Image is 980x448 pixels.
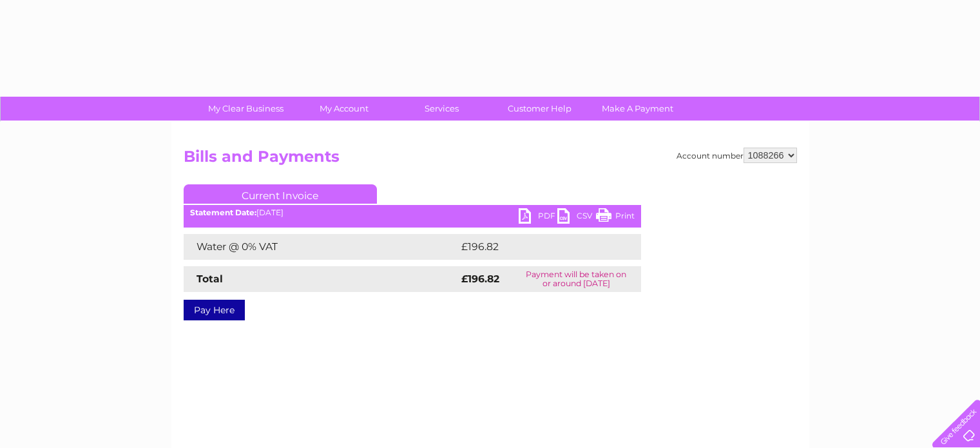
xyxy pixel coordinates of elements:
a: Customer Help [486,97,593,121]
a: Pay Here [184,300,245,320]
td: Payment will be taken on or around [DATE] [512,266,641,292]
div: [DATE] [184,208,641,217]
b: Statement Date: [190,208,256,217]
a: PDF [519,208,557,227]
td: £196.82 [458,234,618,260]
strong: Total [197,273,223,285]
a: Services [389,97,495,121]
a: My Account [291,97,397,121]
a: CSV [557,208,596,227]
td: Water @ 0% VAT [184,234,458,260]
a: My Clear Business [193,97,299,121]
h2: Bills and Payments [184,148,797,172]
strong: £196.82 [461,273,499,285]
div: Account number [677,148,797,163]
a: Make A Payment [584,97,691,121]
a: Current Invoice [184,184,377,204]
a: Print [596,208,635,227]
